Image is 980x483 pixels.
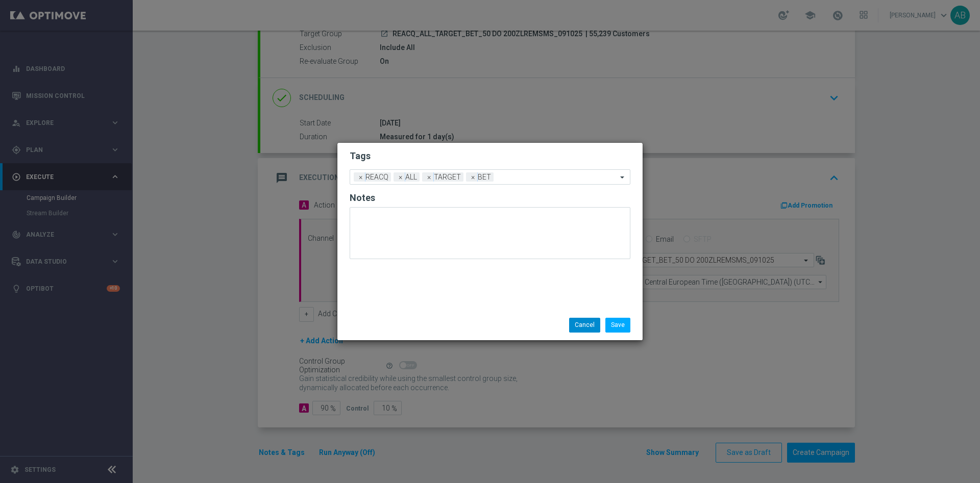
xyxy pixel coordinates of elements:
[356,172,365,182] span: ×
[396,172,405,182] span: ×
[475,172,494,182] span: BET
[350,169,630,185] ng-select: BET, ALL, REACQ, TARGET
[431,172,463,182] span: TARGET
[425,172,434,182] span: ×
[350,150,630,162] h2: Tags
[403,172,420,182] span: ALL
[350,192,630,204] h2: Notes
[569,318,600,332] button: Cancel
[469,172,478,182] span: ×
[605,318,630,332] button: Save
[363,172,391,182] span: REACQ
